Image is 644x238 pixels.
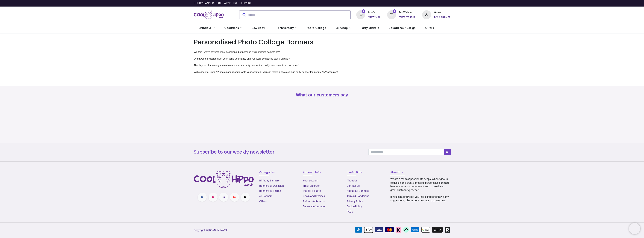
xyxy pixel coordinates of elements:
[432,227,443,233] img: Billie
[194,10,224,20] img: Cool Hippo
[347,195,369,198] a: Terms & Conditions
[303,200,325,203] a: Refunds & Returns
[372,1,450,5] iframe: Customer reviews powered by Trustpilot
[375,227,383,232] img: VISA
[194,64,299,67] span: This is your chance to get creative and make a party banner that really stands out from the crowd!
[259,179,280,182] a: Birthday Banners
[387,13,396,16] a: 0
[347,200,363,203] a: Privacy Policy
[411,227,419,232] img: American Express
[434,11,450,14] div: Guest
[390,171,450,174] h6: About Us
[303,171,341,174] h6: Account Info
[347,171,385,174] h6: Useful Links
[194,71,338,73] span: With space for up to 12 photos and room to write your own text, you can make a photo collage part...
[364,227,373,233] img: Apple Pay
[368,15,382,19] a: View Cart
[194,229,228,232] a: Copyright © [DOMAIN_NAME]
[355,227,362,233] img: PayPal
[303,184,320,187] a: Track an order
[347,205,362,208] a: Cookie Policy
[306,26,326,30] span: Photo Collage
[194,1,251,5] div: 3 FOR 2 BANNERS & GIFTWRAP - FREE DELIVERY
[347,179,357,182] a: About Us​
[194,57,290,60] span: Or maybe our designs just don't tickle your fancy and you want something totally unique?
[259,171,297,174] h6: Categories
[336,26,348,30] span: Giftwrap
[219,23,247,33] a: Occasions
[259,200,267,203] a: Offers
[259,195,272,198] a: All Banners
[361,26,379,30] span: Party Stickers
[362,9,365,13] sup: 0
[425,26,434,30] span: Offers
[194,37,450,47] h1: Personalised Photo Collage Banners
[303,189,321,192] a: Pay for a quote
[273,23,302,33] a: Anniversary
[331,23,356,33] a: Giftwrap
[247,23,273,33] a: New Baby
[389,26,416,30] span: Upload Your Design
[347,184,360,187] a: Contact Us
[629,223,640,234] iframe: Brevo live chat
[303,179,318,182] a: Your account
[194,23,219,33] a: Birthdays
[393,9,396,13] sup: 0
[390,195,450,202] p: If you cant find what you're looking for or have any suggestions, please dont hesitate to contact...
[390,177,450,192] p: We are a team of passionate people whose goal is to design and create amazing personalised printe...
[303,205,326,208] a: Delivery Information
[347,189,369,192] a: About our Banners
[399,11,417,14] div: My Wishlist
[368,11,382,14] div: My Cart
[278,26,294,30] span: Anniversary
[434,15,450,19] a: My Account
[259,189,281,192] a: Banners by Theme
[399,15,417,19] a: View Wishlist
[403,227,409,233] img: Afterpay Clearpay
[347,210,353,213] a: FAQs
[356,13,365,16] a: 0
[194,10,224,20] a: Logo of Cool Hippo
[199,26,212,30] span: Birthdays
[224,26,239,30] span: Occasions
[259,184,284,187] a: Banners by Occasion
[239,11,248,19] button: Submit
[194,149,363,155] h3: Subscribe to our weekly newsletter
[194,51,280,53] span: We think we've covered most occasions, but perhaps we're missing something?
[396,227,401,233] img: Klarna
[303,195,325,198] a: Download Invoices
[421,227,430,233] img: Google Pay
[385,227,394,232] img: MasterCard
[445,227,450,233] img: Revolut Pay
[194,92,450,98] h2: What our customers say
[251,26,265,30] span: New Baby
